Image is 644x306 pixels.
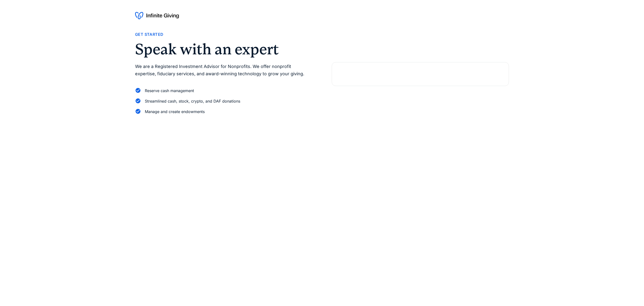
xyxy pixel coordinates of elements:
[145,98,240,105] div: Streamlined cash, stock, crypto, and DAF donations
[145,87,194,94] div: Reserve cash management
[145,108,205,115] div: Manage and create endowments
[135,42,312,57] h2: Speak with an expert
[135,31,163,38] div: Get Started
[135,63,312,78] p: We are a Registered Investment Advisor for Nonprofits. We offer nonprofit expertise, fiduciary se...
